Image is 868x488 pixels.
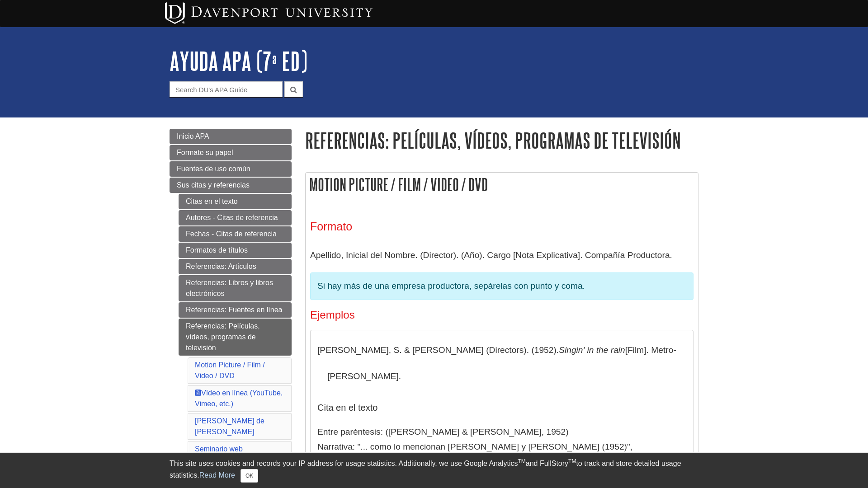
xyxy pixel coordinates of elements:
a: Citas en el texto [179,194,292,209]
div: This site uses cookies and records your IP address for usage statistics. Additionally, we use Goo... [170,458,698,483]
p: Si hay más de una empresa productora, sepárelas con punto y coma. [317,280,686,293]
a: Fechas - Citas de referencia [179,226,292,242]
a: Fuentes de uso común [170,161,292,177]
h4: Ejemplos [310,309,693,321]
a: [PERSON_NAME] de [PERSON_NAME] [195,417,264,436]
span: Fuentes de uso común [177,165,250,173]
a: Seminario web [195,445,243,453]
p: [PERSON_NAME], S. & [PERSON_NAME] (Directors). (1952). [Film]. Metro-[PERSON_NAME]. [317,337,686,389]
h2: Motion Picture / Film / Video / DVD [306,173,698,197]
h3: Formato [310,220,693,233]
p: Apellido, Inicial del Nombre. (Director). (Año). Cargo [Nota Explicativa]. Compañía Productora. [310,242,693,268]
a: Autores - Citas de referencia [179,210,292,225]
input: Search DU's APA Guide [170,81,283,97]
span: Sus citas y referencias [177,181,250,189]
a: Formatos de títulos [179,243,292,258]
h5: Cita en el texto [317,394,686,421]
a: Inicio APA [170,129,292,144]
a: Referencias: Libros y libros electrónicos [179,275,292,301]
a: Vídeo en línea (YouTube, Vimeo, etc.) [195,389,283,408]
span: Formate su papel [177,149,233,156]
a: Motion Picture / Film / Video / DVD [195,361,265,380]
a: Sus citas y referencias [170,178,292,193]
span: Inicio APA [177,132,209,140]
a: Read More [199,471,235,479]
a: AYUDA APA (7ª ED) [170,47,307,75]
p: Narrativa: "... como lo mencionan [PERSON_NAME] y [PERSON_NAME] (1952)", [317,441,686,454]
i: Singin' in the rain [559,345,625,355]
button: Close [241,469,258,483]
a: Referencias: Artículos [179,259,292,274]
img: Davenport University [165,2,373,24]
a: Referencias: Fuentes en línea [179,302,292,318]
sup: TM [568,458,576,465]
a: Referencias: Películas, vídeos, programas de televisión [179,319,292,356]
h1: Referencias: Películas, vídeos, programas de televisión [305,129,698,152]
a: Formate su papel [170,145,292,160]
sup: TM [518,458,525,465]
p: Entre paréntesis: ([PERSON_NAME] & [PERSON_NAME], 1952) [317,426,686,439]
